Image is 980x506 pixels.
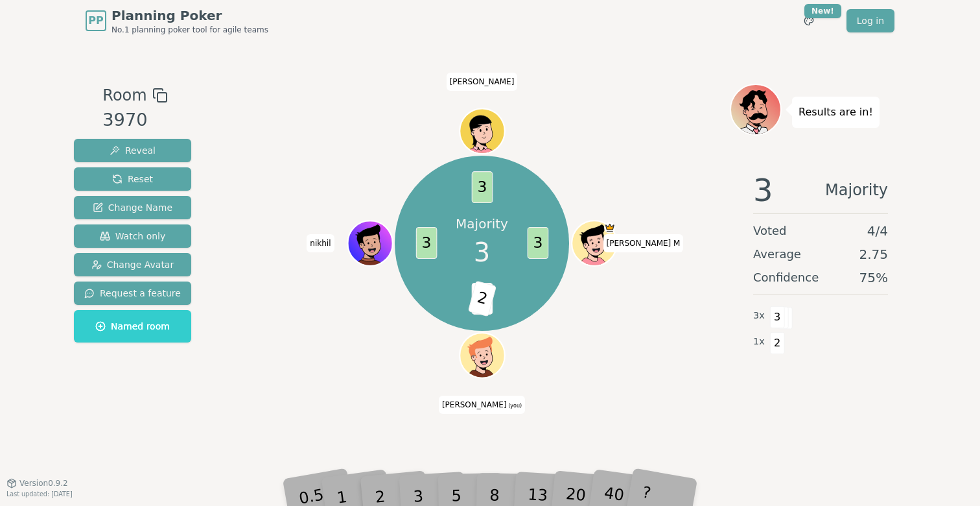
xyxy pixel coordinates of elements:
span: No.1 planning poker tool for agile teams [111,25,268,35]
span: Request a feature [84,287,181,300]
p: Results are in! [799,103,873,121]
span: Click to change your name [439,396,525,414]
span: Majority [825,175,888,206]
span: 2 [770,332,785,354]
span: Average [753,245,801,263]
span: Version 0.9.2 [19,478,68,488]
span: Thilak M is the host [604,222,615,233]
span: Change Name [93,201,172,214]
button: Click to change your avatar [461,334,503,376]
span: Planning Poker [111,6,268,25]
span: 3 [471,171,493,203]
span: Change Avatar [91,258,174,271]
button: Named room [74,310,191,343]
span: 3 [527,227,548,259]
p: Majority [456,215,508,233]
span: 75 % [859,269,888,287]
button: Request a feature [74,282,191,305]
span: 3 x [753,309,765,323]
button: New! [797,9,821,32]
span: PP [88,13,103,29]
div: New! [804,4,841,18]
span: Named room [95,320,170,333]
span: Click to change your name [603,234,684,252]
span: 1 x [753,335,765,349]
span: 3 [415,227,437,259]
span: 4 / 4 [867,222,888,240]
span: Click to change your name [447,73,518,91]
span: Voted [753,222,787,240]
span: Reveal [110,144,156,157]
a: PPPlanning PokerNo.1 planning poker tool for agile teams [86,6,268,35]
button: Watch only [74,224,191,248]
span: Watch only [100,230,166,243]
button: Version0.9.2 [6,478,68,488]
span: 3 [753,175,773,206]
span: Last updated: [DATE] [6,490,73,498]
span: (you) [507,403,522,409]
button: Reveal [74,139,191,162]
span: 2.75 [859,245,888,263]
span: Room [102,84,146,107]
span: Confidence [753,269,819,287]
button: Change Avatar [74,253,191,276]
span: Click to change your name [307,234,334,252]
button: Reset [74,167,191,191]
span: 3 [474,233,490,272]
div: 3970 [102,107,167,134]
a: Log in [846,9,894,32]
span: 2 [467,281,496,317]
span: Reset [112,173,153,186]
button: Change Name [74,196,191,219]
span: 3 [770,306,785,328]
